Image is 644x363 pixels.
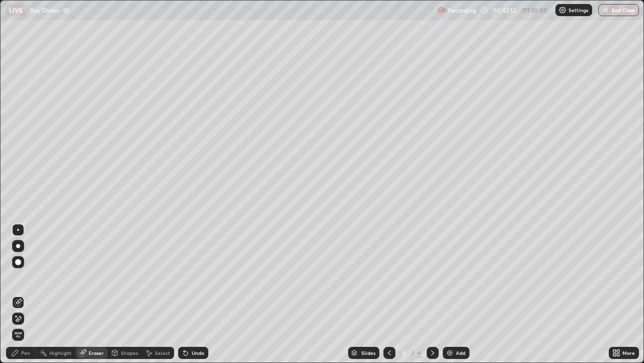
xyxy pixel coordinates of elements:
div: / [412,350,415,356]
button: End Class [598,4,639,16]
div: Shapes [121,350,138,355]
p: Recording [448,7,476,14]
img: recording.375f2c34.svg [438,6,446,14]
p: Settings [569,8,588,13]
img: class-settings-icons [558,6,567,14]
span: Erase all [13,332,24,338]
div: Select [155,350,170,355]
div: 6 [417,348,423,357]
div: More [622,350,635,355]
div: Add [456,350,465,355]
div: Pen [21,350,30,355]
div: 6 [399,350,410,356]
p: LIVE [9,6,23,14]
div: Highlight [49,350,71,355]
div: Slides [361,350,375,355]
img: add-slide-button [446,349,454,357]
div: Undo [192,350,204,355]
div: Eraser [89,350,104,355]
img: end-class-cross [602,6,610,14]
p: Ray Optics -10 [30,6,69,14]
